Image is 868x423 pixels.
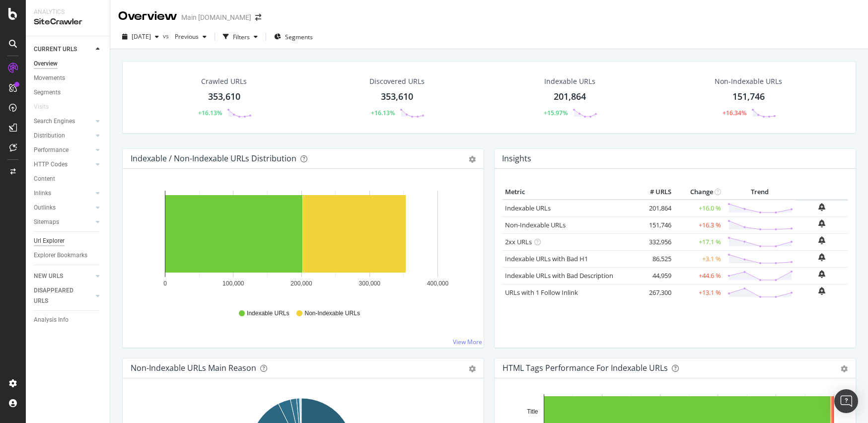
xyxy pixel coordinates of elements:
div: CURRENT URLS [34,44,77,55]
a: Analysis Info [34,315,103,325]
button: Previous [171,29,211,45]
td: 201,864 [634,200,674,217]
div: Visits [34,102,49,112]
div: bell-plus [818,253,825,261]
a: Sitemaps [34,217,93,227]
a: URLs with 1 Follow Inlink [505,288,578,297]
div: Indexable / Non-Indexable URLs Distribution [131,153,296,163]
h4: Insights [502,152,531,165]
a: Distribution [34,131,93,141]
text: 400,000 [427,280,449,287]
td: 86,525 [634,250,674,267]
span: Non-Indexable URLs [304,309,360,318]
div: +15.97% [544,109,568,117]
th: Trend [723,185,796,200]
div: HTTP Codes [34,159,68,170]
div: bell-plus [818,203,825,211]
div: Filters [233,33,250,41]
div: Sitemaps [34,217,59,227]
span: Previous [171,32,199,41]
a: Content [34,174,103,184]
a: Inlinks [34,188,93,199]
a: NEW URLS [34,271,93,282]
a: Explorer Bookmarks [34,250,103,261]
td: +13.1 % [674,284,723,301]
div: HTML Tags Performance for Indexable URLs [503,363,668,373]
div: Inlinks [34,188,51,199]
div: Non-Indexable URLs Main Reason [131,363,256,373]
div: Indexable URLs [544,76,595,86]
text: 200,000 [290,280,312,287]
span: Indexable URLs [247,309,289,318]
div: gear [841,365,848,372]
div: Main [DOMAIN_NAME] [181,12,251,22]
div: Analytics [34,8,102,16]
div: bell-plus [818,287,825,295]
td: +3.1 % [674,250,723,267]
div: Crawled URLs [201,76,247,86]
div: gear [469,156,476,163]
div: Search Engines [34,116,75,127]
span: Segments [285,33,313,41]
td: +17.1 % [674,233,723,250]
div: bell-plus [818,236,825,244]
button: Segments [270,29,317,45]
div: Movements [34,73,65,83]
td: +16.3 % [674,216,723,233]
div: 353,610 [208,90,240,103]
a: HTTP Codes [34,159,93,170]
a: View More [453,338,482,346]
a: Indexable URLs [505,204,551,212]
div: 353,610 [381,90,413,103]
th: Metric [503,185,634,200]
th: Change [674,185,723,200]
button: Filters [219,29,262,45]
div: NEW URLS [34,271,63,282]
td: +44.6 % [674,267,723,284]
text: 0 [163,280,167,287]
a: Overview [34,59,103,69]
td: 267,300 [634,284,674,301]
div: Discovered URLs [369,76,425,86]
a: Visits [34,102,59,112]
button: [DATE] [118,29,163,45]
td: 151,746 [634,216,674,233]
div: bell-plus [818,219,825,227]
a: Search Engines [34,116,93,127]
div: Performance [34,145,69,155]
a: Url Explorer [34,236,103,246]
a: Movements [34,73,103,83]
div: Overview [118,8,177,25]
a: Indexable URLs with Bad H1 [505,254,588,263]
svg: A chart. [131,185,472,300]
text: 100,000 [222,280,244,287]
div: Content [34,174,55,184]
div: Overview [34,59,58,69]
span: vs [163,32,171,40]
td: +16.0 % [674,200,723,217]
a: 2xx URLs [505,237,532,246]
a: CURRENT URLS [34,44,93,55]
th: # URLS [634,185,674,200]
td: 332,956 [634,233,674,250]
div: arrow-right-arrow-left [255,14,261,21]
div: 151,746 [732,90,765,103]
a: Outlinks [34,203,93,213]
div: Open Intercom Messenger [834,389,858,413]
div: +16.13% [371,109,395,117]
div: Segments [34,87,61,98]
div: 201,864 [554,90,586,103]
div: bell-plus [818,270,825,278]
div: Url Explorer [34,236,65,246]
a: Performance [34,145,93,155]
div: SiteCrawler [34,16,102,28]
div: Distribution [34,131,65,141]
div: Explorer Bookmarks [34,250,87,261]
div: Outlinks [34,203,56,213]
a: DISAPPEARED URLS [34,285,93,306]
td: 44,959 [634,267,674,284]
div: DISAPPEARED URLS [34,285,84,306]
div: +16.34% [723,109,746,117]
div: +16.13% [198,109,222,117]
